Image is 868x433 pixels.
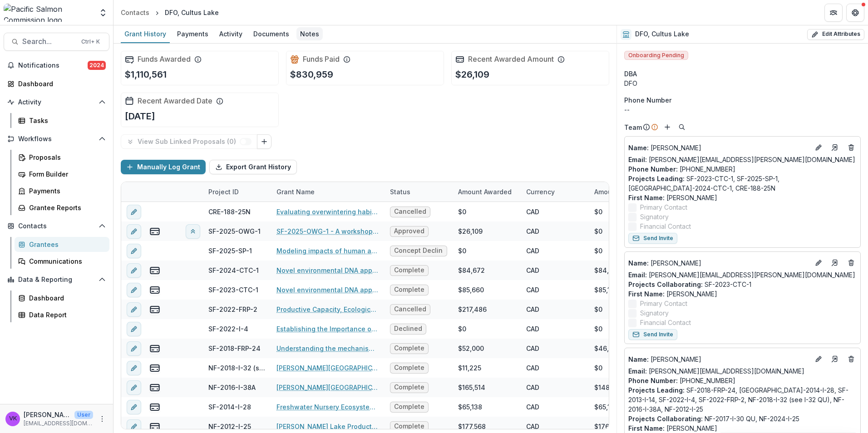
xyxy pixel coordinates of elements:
div: $165,514 [458,383,485,392]
a: Communications [15,254,109,269]
div: SF-2022-FRP-2 [208,305,257,314]
span: Name : [628,355,649,363]
span: Financial Contact [640,318,691,327]
p: SF-2023-CTC-1, SF-2025-SP-1, [GEOGRAPHIC_DATA]-2024-CTC-1, CRE-188-25N [628,174,857,193]
button: edit [127,322,141,336]
a: Tasks [15,113,109,128]
a: [PERSON_NAME][GEOGRAPHIC_DATA], [GEOGRAPHIC_DATA] - Sockeye Salmon nursery ecosystem structure, f... [276,363,379,373]
p: [PHONE_NUMBER] [628,376,857,385]
a: Grantee Reports [15,200,109,215]
button: view-payments [149,421,160,432]
div: $0 [594,207,602,216]
button: View linked parent [186,224,200,239]
p: SF-2023-CTC-1 [628,280,857,289]
div: Contacts [121,8,149,17]
h2: Recent Awarded Amount [468,55,554,64]
a: Grantees [15,237,109,252]
div: CAD [526,207,539,216]
div: Amount Awarded [453,187,517,197]
div: Project ID [203,182,271,202]
button: edit [127,244,141,258]
a: Form Builder [15,167,109,182]
button: Edit [813,142,824,153]
button: Open Data & Reporting [4,272,109,287]
a: Go to contact [828,140,842,155]
button: Add [662,122,673,133]
a: Proposals [15,150,109,165]
h2: Recent Awarded Date [138,97,212,105]
span: Complete [394,266,424,274]
span: Name : [628,259,649,267]
div: $148,963 [594,383,624,392]
button: Deletes [846,142,857,153]
span: Phone Number : [628,165,678,173]
div: SF-2014-I-28 [208,402,251,412]
h2: Funds Awarded [138,55,191,64]
a: Freshwater Nursery Ecosystem Linkages to Juvenile Fraser River Sockeye Salmon Condition: Explorin... [276,402,379,412]
span: Onboarding Pending [624,51,688,60]
a: Establishing the Importance of Climate & Environmental Variability on Fraser River Sockeye Salmon... [276,324,379,334]
div: Dashboard [18,79,102,89]
a: Productive Capacity, Ecological Status, and Juvenile Early- and Late-Stuart Sockeye Salmon Assess... [276,305,379,314]
span: First Name : [628,290,665,298]
div: SF-2018-FRP-24 [208,344,261,353]
div: CAD [526,266,539,275]
button: view-payments [149,285,160,295]
div: Grantee Reports [29,203,102,212]
p: [PERSON_NAME] [628,193,857,202]
button: edit [127,205,141,219]
span: Complete [394,344,424,352]
span: Activity [18,98,95,106]
a: Payments [15,183,109,198]
div: $65,138 [594,402,618,412]
div: CAD [526,422,539,431]
button: Get Help [846,4,864,22]
div: CAD [526,344,539,353]
div: Payments [29,186,102,196]
div: Activity [216,27,246,40]
a: Grant History [121,25,170,43]
nav: breadcrumb [117,6,222,19]
span: Notifications [18,62,88,69]
a: Payments [173,25,212,43]
span: Cancelled [394,208,426,216]
button: Edit Attributes [807,29,864,40]
div: Documents [250,27,293,40]
h2: DFO, Cultus Lake [635,30,689,38]
span: Complete [394,403,424,411]
a: Go to contact [828,256,842,270]
span: Phone Number : [628,377,678,384]
div: Grant History [121,27,170,40]
a: Name: [PERSON_NAME] [628,354,809,364]
h2: Funds Paid [303,55,340,64]
div: $0 [458,207,466,216]
div: CRE-188-25N [208,207,251,216]
span: First Name : [628,424,665,432]
button: edit [127,400,141,414]
span: Complete [394,364,424,372]
a: Notes [296,25,323,43]
button: Edit [813,354,824,364]
p: [PERSON_NAME] [628,289,857,299]
a: Email: [PERSON_NAME][EMAIL_ADDRESS][PERSON_NAME][DOMAIN_NAME] [628,155,855,164]
span: Signatory [640,308,669,318]
p: [DATE] [125,109,155,123]
div: $46,800 [594,344,621,353]
div: Currency [521,182,589,202]
div: DFO [624,79,861,88]
div: SF-2022-I-4 [208,324,248,334]
div: $85,158 [594,285,618,295]
div: Data Report [29,310,102,320]
button: Deletes [846,257,857,268]
button: Search [676,122,687,133]
p: Team [624,123,642,132]
div: Communications [29,256,102,266]
div: NF-2016-I-38A [208,383,256,392]
button: Open entity switcher [97,4,109,22]
div: SF-2024-CTC-1 [208,266,259,275]
div: CAD [526,305,539,314]
span: Approved [394,227,424,235]
div: CAD [526,246,539,256]
div: $65,138 [458,402,482,412]
a: Name: [PERSON_NAME] [628,143,809,153]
